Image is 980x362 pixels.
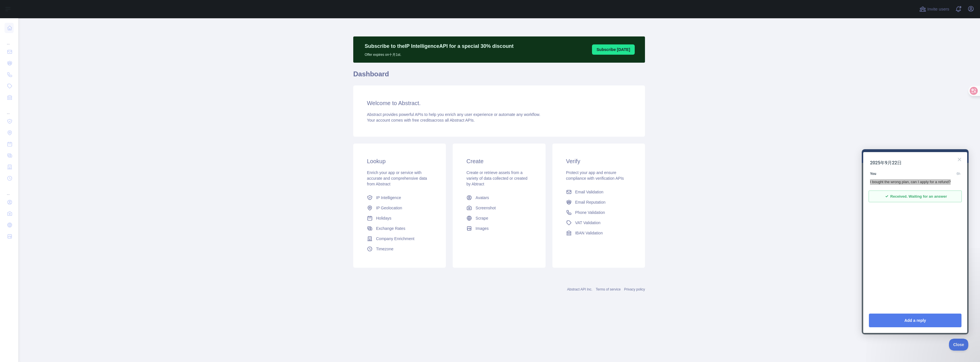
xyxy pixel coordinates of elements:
span: Exchange Rates [376,226,405,231]
span: Holidays [376,215,391,221]
span: Email Validation [575,189,603,195]
a: Phone Validation [564,207,634,218]
span: Invite users [927,6,949,13]
span: Screenshot [475,205,496,211]
a: Timezone [365,244,434,254]
span: Protect your app and ensure compliance with verification APIs [566,170,624,181]
h1: Dashboard [353,69,645,83]
a: VAT Validation [564,218,634,228]
div: ... [5,34,14,46]
a: Email Validation [564,187,634,197]
div: ... [5,185,14,196]
h3: Lookup [367,157,432,165]
button: Subscribe [DATE] [592,44,635,55]
a: Screenshot [464,203,534,213]
span: IP Intelligence [376,195,401,201]
span: Your account comes with across all Abstract APIs. [367,118,475,122]
span: Timezone [376,246,393,252]
span: IBAN Validation [575,230,603,236]
a: Privacy policy [624,287,645,291]
span: VAT Validation [575,220,601,226]
a: Exchange Rates [365,223,434,234]
a: Holidays [365,213,434,223]
a: IBAN Validation [564,228,634,238]
span: Abstract provides powerful APIs to help you enrich any user experience or automate any workflow. [367,112,540,117]
a: Images [464,223,534,234]
a: Abstract API Inc. [567,287,593,291]
span: Avatars [475,195,489,201]
a: Email Reputation [564,197,634,207]
span: Enrich your app or service with accurate and comprehensive data from Abstract [367,170,427,186]
p: Subscribe to the IP Intelligence API for a special 30 % discount [365,42,514,50]
p: Offer expires on 十月 1st. [365,50,514,57]
span: free credits [412,118,432,122]
h3: Welcome to Abstract. [367,99,631,107]
span: Company Enrichment [376,236,415,242]
h3: Verify [566,157,631,165]
a: Company Enrichment [365,234,434,244]
span: Email Reputation [575,199,606,205]
span: Create or retrieve assets from a variety of data collected or created by Abtract [466,170,527,186]
iframe: Help Scout Beacon - Live Chat, Contact Form, and Knowledge Base [862,149,969,334]
a: Scrape [464,213,534,223]
a: IP Geolocation [365,203,434,213]
button: Invite users [918,5,950,14]
span: IP Geolocation [376,205,402,211]
span: Phone Validation [575,210,605,215]
span: Scrape [475,215,488,221]
h3: Create [466,157,532,165]
span: Images [475,226,489,231]
a: Terms of service [596,287,620,291]
a: IP Intelligence [365,193,434,203]
a: Avatars [464,193,534,203]
iframe: Help Scout Beacon - Close [949,339,969,351]
div: ... [5,104,14,115]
